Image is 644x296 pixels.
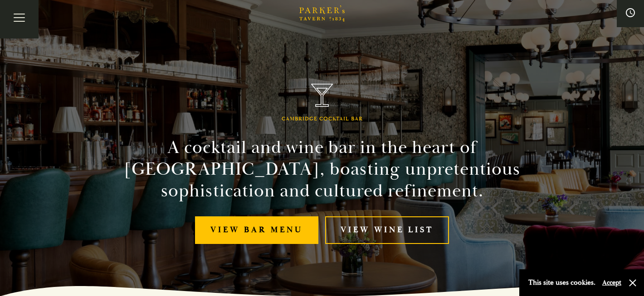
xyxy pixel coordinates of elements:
button: Close and accept [628,278,637,287]
img: Parker's Tavern Brasserie Cambridge [311,84,333,107]
p: This site uses cookies. [528,276,595,289]
a: View bar menu [195,216,318,244]
h2: A cocktail and wine bar in the heart of [GEOGRAPHIC_DATA], boasting unpretentious sophistication ... [115,137,529,202]
a: View Wine List [325,216,449,244]
button: Accept [602,278,621,287]
h1: Cambridge Cocktail Bar [282,116,363,122]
